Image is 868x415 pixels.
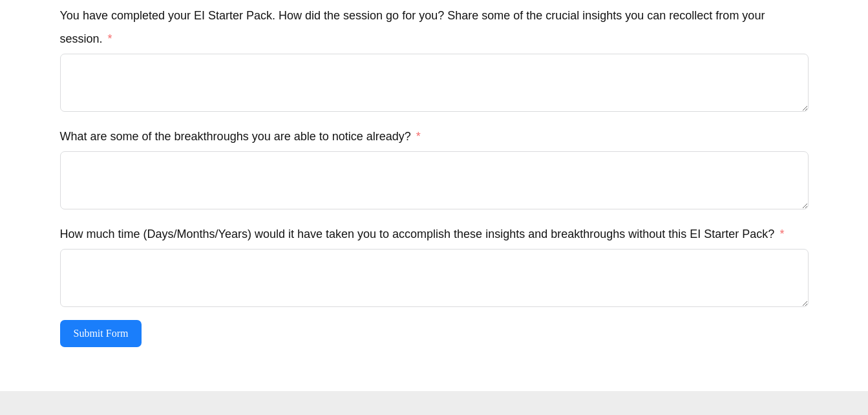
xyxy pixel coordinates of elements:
[60,249,809,307] textarea: How much time (Days/Months/Years) would it have taken you to accomplish these insights and breakt...
[60,320,142,347] button: Submit Form
[60,151,809,209] textarea: What are some of the breakthroughs you are able to notice already?
[60,222,785,246] label: How much time (Days/Months/Years) would it have taken you to accomplish these insights and breakt...
[60,125,421,148] label: What are some of the breakthroughs you are able to notice already?
[60,4,809,50] label: You have completed your EI Starter Pack. How did the session go for you? Share some of the crucia...
[60,54,809,112] textarea: You have completed your EI Starter Pack. How did the session go for you? Share some of the crucia...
